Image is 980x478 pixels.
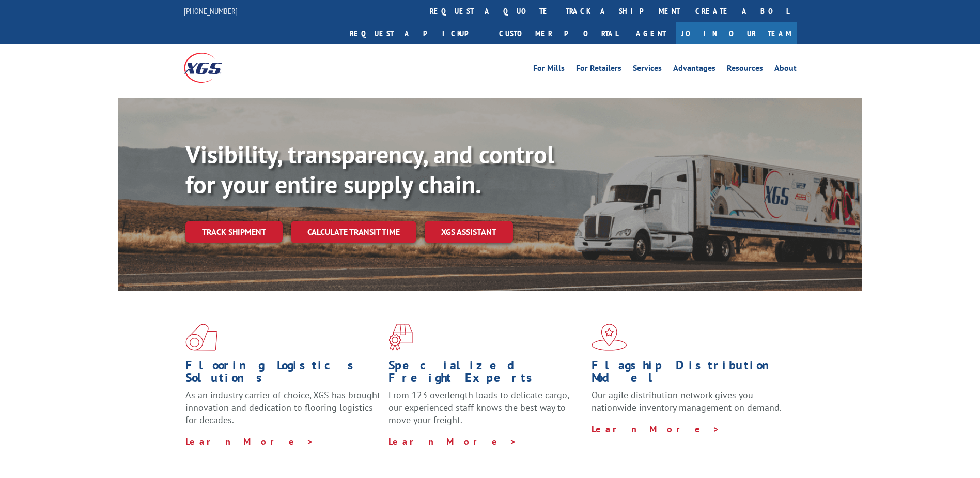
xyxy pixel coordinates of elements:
p: From 123 overlength loads to delicate cargo, our experienced staff knows the best way to move you... [388,389,584,435]
a: Advantages [673,64,715,76]
h1: Specialized Freight Experts [388,359,584,389]
a: Customer Portal [491,22,626,44]
a: Learn More > [388,436,517,447]
b: Visibility, transparency, and control for your entire supply chain. [185,138,554,200]
img: xgs-icon-total-supply-chain-intelligence-red [185,324,217,351]
a: Calculate transit time [291,221,416,243]
span: Our agile distribution network gives you nationwide inventory management on demand. [592,389,782,413]
a: Agent [626,22,676,44]
span: As an industry carrier of choice, XGS has brought innovation and dedication to flooring logistics... [185,389,380,426]
a: Learn More > [185,436,314,447]
a: Track shipment [185,221,283,243]
a: Resources [727,64,763,76]
a: Request a pickup [342,22,491,44]
a: About [774,64,797,76]
img: xgs-icon-focused-on-flooring-red [388,324,413,351]
h1: Flooring Logistics Solutions [185,359,381,389]
a: For Retailers [576,64,621,76]
h1: Flagship Distribution Model [592,359,787,389]
a: Learn More > [592,423,720,435]
a: XGS ASSISTANT [425,221,513,243]
a: Services [633,64,662,76]
a: [PHONE_NUMBER] [184,6,238,16]
img: xgs-icon-flagship-distribution-model-red [592,324,627,351]
a: For Mills [533,64,565,76]
a: Join Our Team [676,22,797,44]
